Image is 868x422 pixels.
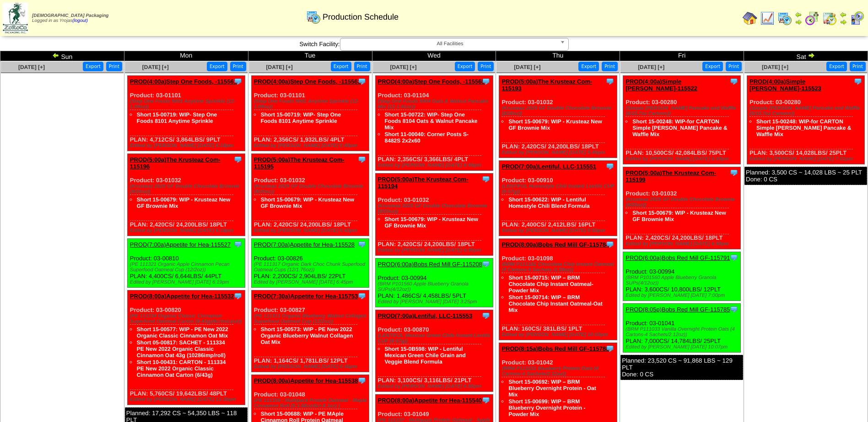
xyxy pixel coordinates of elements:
[478,62,494,71] button: Print
[501,228,616,233] div: Edited by [PERSON_NAME] [DATE] 6:55pm
[124,51,248,61] td: Mon
[625,78,697,92] a: PROD(4:00a)Simple [PERSON_NAME]-115522
[499,239,617,340] div: Product: 03-01098 PLAN: 160CS / 381LBS / 1PLT
[729,253,739,262] img: Tooltip
[729,305,739,314] img: Tooltip
[501,150,616,155] div: Edited by [PERSON_NAME] [DATE] 5:46pm
[137,326,228,339] a: Short 15-00577: WIP - PE New 2022 Organic Classic Cinnamon Oat Mix
[233,77,243,86] img: Tooltip
[605,344,615,353] img: Tooltip
[501,184,616,195] div: (LENTIFUL Homestyle Chili Instant Lentils CUP (8-57g))
[749,105,864,116] div: (Simple [PERSON_NAME] Pancake and Waffle (6/10.7oz Cartons))
[602,62,618,71] button: Print
[508,294,602,313] a: Short 15-00714: WIP – BRM Chocolate Chip Instant Oatmeal-Oat Mix
[3,3,28,33] img: zoroco-logo-small.webp
[127,154,245,236] div: Product: 03-01032 PLAN: 2,420CS / 24,200LBS / 18PLT
[805,11,819,26] img: calendarblend.gif
[632,118,727,137] a: Short 15-00248: WIP-for CARTON Simple [PERSON_NAME] Pancake & Waffle Mix
[625,169,716,183] a: PROD(5:00a)The Krusteaz Com-115199
[795,18,802,26] img: arrowright.gif
[230,62,246,71] button: Print
[501,78,592,92] a: PROD(5:00a)The Krusteaz Com-115193
[130,78,237,85] a: PROD(4:00a)Step One Foods, -115561
[130,262,245,273] div: (PE 111321 Organic Apple Cinnamon Pecan Superfood Oatmeal Cup (12/2oz))
[233,240,243,249] img: Tooltip
[254,99,369,110] div: (Step One Foods 5001 Anytime Sprinkle (12-1.09oz))
[605,77,615,86] img: Tooltip
[233,155,243,164] img: Tooltip
[762,64,788,70] a: [DATE] [+]
[729,168,739,177] img: Tooltip
[127,290,245,405] div: Product: 03-00820 PLAN: 5,760CS / 19,642LBS / 48PLT
[266,64,293,70] a: [DATE] [+]
[625,197,740,208] div: (Krusteaz 2025 GF Double Chocolate Brownie (8/20oz))
[378,397,482,404] a: PROD(8:00a)Appetite for Hea-115540
[744,51,868,61] td: Sat
[777,11,792,26] img: calendarprod.gif
[254,262,369,273] div: (PE 111317 Organic Dark Choc Chunk Superfood Oatmeal Cups (12/1.76oz))
[749,78,821,92] a: PROD(4:00a)Simple [PERSON_NAME]-115523
[625,275,740,286] div: (BRM P101560 Apple Blueberry Granola SUPs(4/12oz))
[853,77,863,86] img: Tooltip
[357,240,367,249] img: Tooltip
[254,241,355,248] a: PROD(7:00a)Appetite for Hea-115528
[137,196,231,209] a: Short 15-00679: WIP - Krusteaz New GF Brownie Mix
[501,105,616,116] div: (Krusteaz 2025 GF Double Chocolate Brownie (8/20oz))
[840,18,847,26] img: arrowright.gif
[251,290,369,372] div: Product: 03-00827 PLAN: 1,164CS / 1,781LBS / 12PLT
[137,339,226,359] a: Short 05-00817: SACHET - 111334 PE New 2022 Organic Classic Cinnamon Oat 43g (10286imp/roll)
[378,384,493,389] div: Edited by [PERSON_NAME] [DATE] 6:50pm
[130,99,245,110] div: (Step One Foods 5001 Anytime Sprinkle (12-1.09oz))
[331,62,351,71] button: Export
[501,262,616,273] div: (BRM P111181 Chocolate Chip Instant Oatmeal (4 Cartons-6 Sachets /1.59oz))
[501,163,596,170] a: PROD(7:00a)Lentiful, LLC-115551
[514,64,540,70] a: [DATE] [+]
[378,261,482,268] a: PROD(6:00a)Bobs Red Mill GF-115208
[795,11,802,18] img: arrowleft.gif
[625,156,740,162] div: Edited by [PERSON_NAME] [DATE] 6:59pm
[501,241,609,248] a: PROD(8:00a)Bobs Red Mill GF-115784
[501,332,616,338] div: Edited by [PERSON_NAME] [DATE] 10:03pm
[254,156,345,170] a: PROD(5:00a)The Krusteaz Com-115195
[501,345,609,352] a: PROD(8:15a)Bobs Red Mill GF-115786
[390,64,416,70] a: [DATE] [+]
[760,11,775,26] img: line_graph.gif
[127,76,245,151] div: Product: 03-01101 PLAN: 4,712CS / 3,864LBS / 9PLT
[378,333,493,344] div: (LENTIFUL Mexican Green Chile Instant Lentils CUP (8-57g))
[625,306,730,313] a: PROD(8:05p)Bobs Red Mill GF-115785
[357,291,367,301] img: Tooltip
[375,174,493,256] div: Product: 03-01032 PLAN: 2,420CS / 24,200LBS / 18PLT
[130,143,245,148] div: Edited by [PERSON_NAME] [DATE] 6:18pm
[254,184,369,195] div: (Krusteaz 2025 GF Double Chocolate Brownie (8/20oz))
[850,11,864,26] img: calendarcustomer.gif
[623,167,741,249] div: Product: 03-01032 PLAN: 2,420CS / 24,200LBS / 18PLT
[702,62,723,71] button: Export
[261,111,341,124] a: Short 15-00719: WIP- Step One Foods 8101 Anytime Sprinkle
[756,118,851,137] a: Short 15-00248: WIP-for CARTON Simple [PERSON_NAME] Pancake & Waffle Mix
[18,64,45,70] a: [DATE] [+]
[499,161,617,236] div: Product: 03-00910 PLAN: 2,400CS / 2,412LBS / 16PLT
[354,62,370,71] button: Print
[726,62,742,71] button: Print
[378,248,493,253] div: Edited by [PERSON_NAME] [DATE] 6:50pm
[130,293,234,300] a: PROD(8:00a)Appetite for Hea-115532
[52,52,59,59] img: arrowleft.gif
[501,366,616,377] div: (BRM P111031 Blueberry Protein Oats (4 Cartons-4 Sachets/2.12oz))
[729,77,739,86] img: Tooltip
[378,281,493,292] div: (BRM P101560 Apple Blueberry Granola SUPs(4/12oz))
[130,397,245,402] div: Edited by [PERSON_NAME] [DATE] 11:30pm
[638,64,664,70] a: [DATE] [+]
[251,76,369,151] div: Product: 03-01101 PLAN: 2,356CS / 1,932LBS / 4PLT
[620,51,744,61] td: Fri
[625,293,740,298] div: Edited by [PERSON_NAME] [DATE] 7:00pm
[357,376,367,385] img: Tooltip
[254,228,369,233] div: Edited by [PERSON_NAME] [DATE] 6:43pm
[378,78,485,85] a: PROD(4:00a)Step One Foods, -115565
[605,162,615,171] img: Tooltip
[344,38,556,49] span: All Facilities
[251,154,369,236] div: Product: 03-01032 PLAN: 2,420CS / 24,200LBS / 18PLT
